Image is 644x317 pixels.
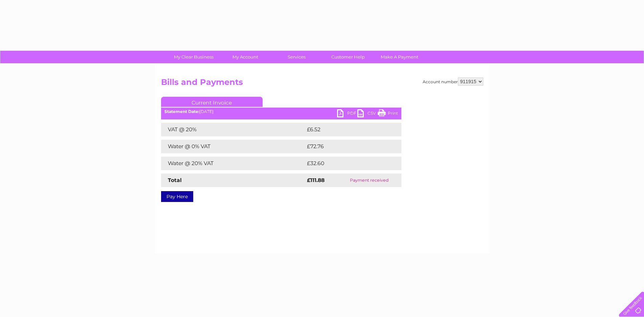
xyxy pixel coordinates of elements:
[337,174,401,187] td: Payment received
[269,51,325,63] a: Services
[161,97,263,107] a: Current Invoice
[161,191,193,202] a: Pay Here
[357,109,378,119] a: CSV
[305,123,385,136] td: £6.52
[161,123,305,136] td: VAT @ 20%
[307,177,325,183] strong: £111.88
[217,51,273,63] a: My Account
[378,109,398,119] a: Print
[161,140,305,153] td: Water @ 0% VAT
[423,77,483,86] div: Account number
[305,140,387,153] td: £72.76
[320,51,376,63] a: Customer Help
[164,109,199,114] b: Statement Date:
[161,157,305,170] td: Water @ 20% VAT
[166,51,222,63] a: My Clear Business
[161,109,401,114] div: [DATE]
[372,51,427,63] a: Make A Payment
[161,77,483,90] h2: Bills and Payments
[305,157,388,170] td: £32.60
[168,177,182,183] strong: Total
[337,109,357,119] a: PDF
